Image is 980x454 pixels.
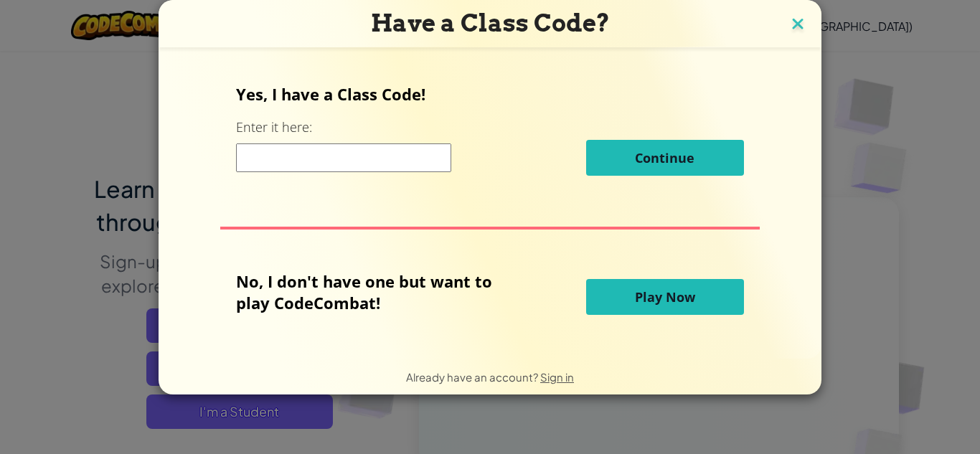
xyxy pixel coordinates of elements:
[635,149,694,166] span: Continue
[236,118,312,136] label: Enter it here:
[540,370,574,384] a: Sign in
[371,9,610,37] span: Have a Class Code?
[586,279,744,315] button: Play Now
[635,288,695,306] span: Play Now
[406,370,540,384] span: Already have an account?
[236,270,514,313] p: No, I don't have one but want to play CodeCombat!
[586,140,744,176] button: Continue
[788,14,807,36] img: close icon
[236,83,743,105] p: Yes, I have a Class Code!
